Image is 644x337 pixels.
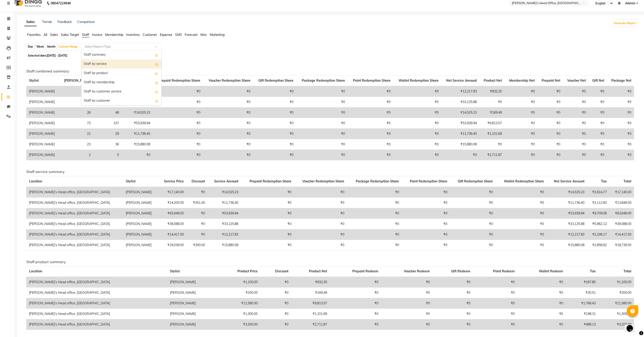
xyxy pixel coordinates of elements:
td: ₹0 [450,187,496,198]
td: ₹0 [563,97,589,107]
td: ₹2,614.77 [587,187,610,198]
td: ₹0 [122,150,153,160]
td: ₹0 [296,97,348,107]
h6: Staff service summary [26,170,634,174]
td: ₹2,199.17 [587,229,610,240]
td: ₹14,200.00 [158,197,187,208]
span: Favorites [27,33,41,37]
td: ₹11,736.40 [441,129,480,139]
td: ₹0 [348,118,393,129]
td: ₹932.20 [480,86,505,97]
td: ₹0 [294,229,347,240]
td: ₹0 [253,150,296,160]
span: Service Price [164,179,184,183]
td: ₹14,417.00 [158,229,187,240]
td: ₹0 [187,208,208,219]
td: ₹0 [348,97,393,107]
td: ₹12,217.83 [208,229,241,240]
span: Membership [105,33,123,37]
td: [PERSON_NAME] [26,139,59,150]
td: ₹0 [480,97,505,107]
td: ₹12,217.83 [441,86,480,97]
td: ₹0 [496,197,547,208]
td: ₹0 [393,97,441,107]
td: ₹0 [505,97,538,107]
td: ₹53,939.94 [122,118,153,129]
td: ₹0 [402,229,450,240]
td: ₹0 [187,187,208,198]
td: ₹0 [496,187,547,198]
td: 23 [59,139,93,150]
td: [PERSON_NAME] [26,118,59,129]
td: ₹200.00 [218,287,260,298]
td: ₹169.49 [480,107,505,118]
span: Stylist [170,269,180,273]
td: ₹0 [241,208,294,219]
td: ₹0 [563,139,589,150]
td: ₹0 [330,277,381,288]
span: Prepaid Redeem [352,269,378,273]
td: ₹0 [607,118,634,129]
div: Staff by membership [81,78,161,87]
td: ₹0 [589,150,607,160]
td: ₹0 [203,118,253,129]
td: ₹0 [433,277,473,288]
span: Wallet Redeem [539,269,563,273]
td: ₹0 [505,150,538,160]
td: [PERSON_NAME] [123,197,158,208]
td: ₹0 [296,150,348,160]
td: ₹0 [538,107,563,118]
span: Prepaid Redemption Share [158,78,200,83]
td: ₹0 [348,139,393,150]
td: 0 [93,150,122,160]
span: Voucher Redeem [404,269,430,273]
td: ₹0 [241,197,294,208]
td: ₹0 [505,118,538,129]
td: [PERSON_NAME] [26,86,59,97]
td: ₹2,858.92 [587,240,610,250]
span: SMS [175,33,182,37]
span: Product Net [309,269,327,273]
td: ₹53,939.94 [547,208,587,219]
span: Stylist [29,78,39,83]
span: Add this report to Favorites List [155,80,158,85]
span: Package Net [611,78,631,83]
span: Gift Redemption Share [258,78,293,83]
td: ₹0 [294,240,347,250]
td: ₹15,880.08 [208,240,241,250]
td: ₹14,525.23 [547,187,587,198]
span: [DATE] - [DATE] [47,54,67,57]
td: 73 [59,118,93,129]
td: ₹63,649.00 [609,208,634,219]
td: ₹9,813.57 [480,118,505,129]
span: Location [29,269,42,273]
td: ₹0 [260,277,291,288]
td: ₹33,125.88 [547,219,587,229]
button: Generate Report [613,20,637,26]
td: [PERSON_NAME] [26,129,59,139]
td: [PERSON_NAME]’s Head office, [GEOGRAPHIC_DATA] [26,277,167,288]
td: ₹0 [203,150,253,160]
td: [PERSON_NAME] [26,97,59,107]
td: ₹0 [296,139,348,150]
td: ₹18,739.00 [609,240,634,250]
td: ₹0 [153,107,203,118]
td: [PERSON_NAME] [123,229,158,240]
td: ₹0 [348,86,393,97]
td: ₹0 [153,129,203,139]
td: ₹0 [505,129,538,139]
td: ₹0 [450,229,496,240]
span: Net Service Amount [446,78,477,83]
td: 108 [59,97,93,107]
td: ₹11,736.40 [122,129,153,139]
td: ₹0 [538,139,563,150]
td: [PERSON_NAME] [26,107,59,118]
td: ₹0 [296,107,348,118]
td: ₹0 [496,219,547,229]
span: Forecast [185,33,198,37]
td: ₹0 [505,107,538,118]
td: 36 [93,139,122,150]
td: [PERSON_NAME]’s Head office, [GEOGRAPHIC_DATA] [26,197,123,208]
td: ₹0 [402,187,450,198]
td: ₹0 [589,129,607,139]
